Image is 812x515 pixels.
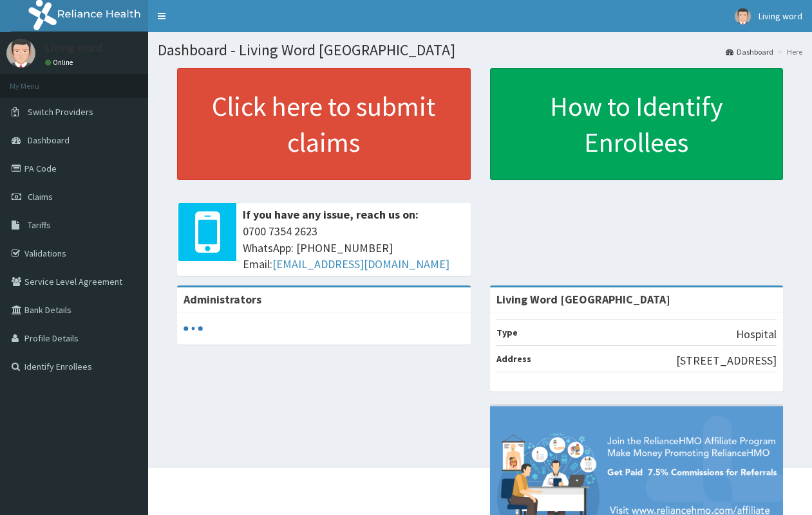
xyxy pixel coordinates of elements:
[6,39,35,68] img: User Image
[28,191,53,203] span: Claims
[45,42,102,53] p: Living word
[28,106,93,118] span: Switch Providers
[158,42,802,59] h1: Dashboard - Living Word [GEOGRAPHIC_DATA]
[736,326,777,343] p: Hospital
[28,219,51,231] span: Tariffs
[243,207,419,222] b: If you have any issue, reach us on:
[735,8,751,24] img: User Image
[243,223,464,273] span: 0700 7354 2623 WhatsApp: [PHONE_NUMBER] Email:
[496,292,670,307] strong: Living Word [GEOGRAPHIC_DATA]
[184,319,203,338] svg: audio-loading
[759,10,802,22] span: Living word
[726,46,773,57] a: Dashboard
[184,292,261,307] b: Administrators
[676,352,777,369] p: [STREET_ADDRESS]
[490,68,784,180] a: How to Identify Enrollees
[272,257,449,271] a: [EMAIL_ADDRESS][DOMAIN_NAME]
[45,58,76,67] a: Online
[496,353,531,365] b: Address
[775,46,802,57] li: Here
[496,327,518,338] b: Type
[28,134,70,146] span: Dashboard
[177,68,471,180] a: Click here to submit claims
